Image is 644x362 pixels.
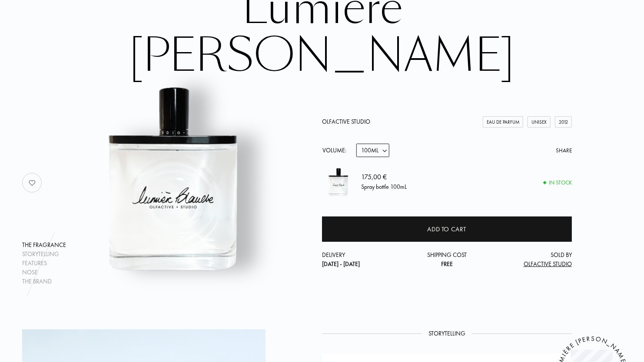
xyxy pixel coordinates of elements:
img: Lumière Blanche Olfactive Studio [65,71,280,286]
div: 175,00 € [361,172,407,183]
div: Nose [22,268,66,277]
div: Shipping cost [405,250,489,269]
img: no_like_p.png [23,174,41,191]
div: Features [22,259,66,268]
div: Eau de Parfum [483,116,523,128]
span: Olfactive Studio [524,260,572,268]
div: The fragrance [22,240,66,250]
div: Add to cart [428,224,467,234]
div: Unisex [528,116,551,128]
div: Sold by [488,250,572,269]
a: Olfactive Studio [322,118,370,125]
div: The brand [22,277,66,286]
div: Share [556,146,572,155]
div: 2012 [555,116,572,128]
div: Storytelling [22,250,66,259]
div: Spray bottle 100mL [361,183,407,192]
div: Delivery [322,250,405,269]
span: Free [441,260,453,268]
img: Lumière Blanche Olfactive Studio [322,166,355,198]
div: In stock [544,178,572,187]
div: Volume: [322,144,351,157]
span: [DATE] - [DATE] [322,260,360,268]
